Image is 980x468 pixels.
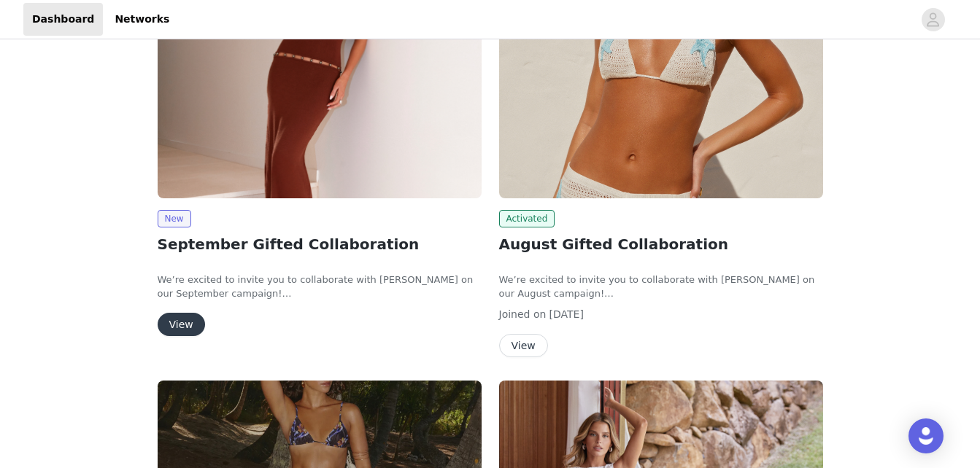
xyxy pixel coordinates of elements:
[499,334,548,357] button: View
[499,340,548,351] a: View
[158,210,191,227] span: New
[926,8,940,31] div: avatar
[158,273,482,301] p: We’re excited to invite you to collaborate with [PERSON_NAME] on our September campaign!
[158,233,482,255] h2: September Gifted Collaboration
[106,3,178,36] a: Networks
[499,233,823,255] h2: August Gifted Collaboration
[549,308,584,320] span: [DATE]
[158,313,205,336] button: View
[23,3,103,36] a: Dashboard
[908,418,944,453] div: Open Intercom Messenger
[499,210,555,227] span: Activated
[499,273,823,301] p: We’re excited to invite you to collaborate with [PERSON_NAME] on our August campaign!
[499,308,547,320] span: Joined on
[158,319,205,330] a: View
